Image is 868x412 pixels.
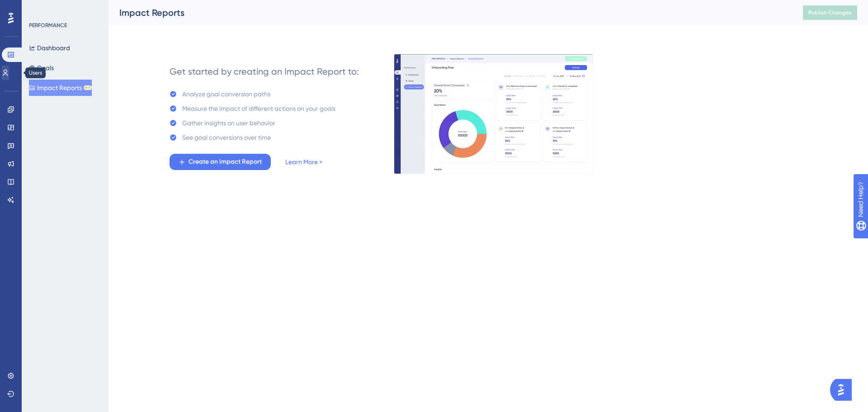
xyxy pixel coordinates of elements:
[21,2,57,13] span: Need Help?
[29,40,70,56] button: Dashboard
[285,156,322,167] a: Learn More >
[182,103,335,114] div: Measure the impact of different actions on your goals
[182,89,270,99] div: Analyze goal conversion paths
[182,132,271,143] div: See goal conversions over time
[182,118,275,128] div: Gather insights on user behavior
[84,85,92,90] div: BETA
[170,154,271,170] button: Create an Impact Report
[119,6,780,19] div: Impact Reports
[29,60,54,76] button: Goals
[29,22,67,29] div: PERFORMANCE
[830,376,857,403] iframe: UserGuiding AI Assistant Launcher
[170,65,359,78] div: Get started by creating an Impact Report to:
[29,80,92,96] button: Impact ReportsBETA
[394,54,594,174] img: e8cc2031152ba83cd32f6b7ecddf0002.gif
[808,9,852,16] span: Publish Changes
[803,5,857,20] button: Publish Changes
[189,156,262,167] span: Create an Impact Report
